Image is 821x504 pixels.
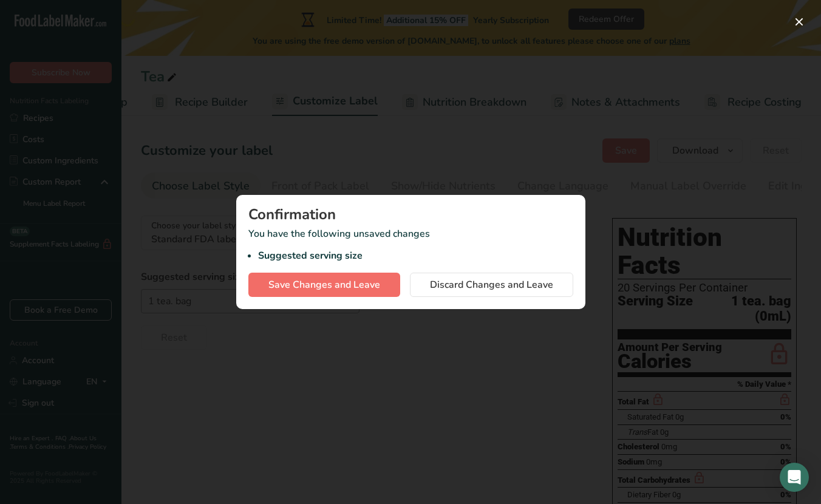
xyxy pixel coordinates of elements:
[430,278,553,292] span: Discard Changes and Leave
[258,248,573,263] li: Suggested serving size
[268,278,380,292] span: Save Changes and Leave
[780,463,809,492] div: Open Intercom Messenger
[248,226,573,263] p: You have the following unsaved changes
[248,273,400,297] button: Save Changes and Leave
[410,273,573,297] button: Discard Changes and Leave
[248,207,573,222] div: Confirmation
